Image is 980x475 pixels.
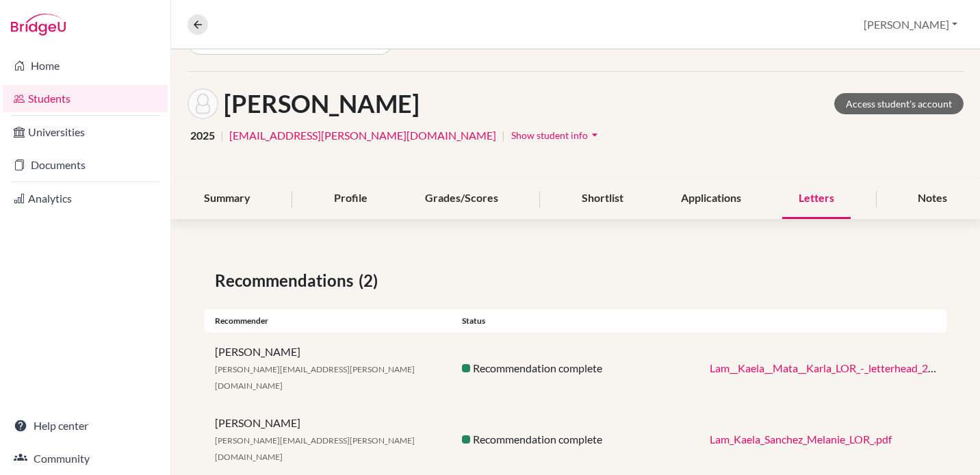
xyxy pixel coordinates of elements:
[11,14,66,36] img: Bridge-U
[215,364,415,391] span: [PERSON_NAME][EMAIL_ADDRESS][PERSON_NAME][DOMAIN_NAME]
[710,361,964,374] a: Lam__Kaela__Mata__Karla_LOR_-_letterhead_2024.pdf
[901,179,964,219] div: Notes
[188,88,218,119] img: Kaela Lam's avatar
[588,128,602,142] i: arrow_drop_down
[205,315,452,327] div: Recommender
[3,151,168,179] a: Documents
[359,268,383,293] span: (2)
[3,118,168,146] a: Universities
[3,412,168,439] a: Help center
[205,344,452,393] div: [PERSON_NAME]
[665,179,758,219] div: Applications
[215,268,359,293] span: Recommendations
[511,129,588,141] span: Show student info
[224,89,420,118] h1: [PERSON_NAME]
[188,179,267,219] div: Summary
[3,445,168,472] a: Community
[229,127,496,144] a: [EMAIL_ADDRESS][PERSON_NAME][DOMAIN_NAME]
[452,431,699,448] div: Recommendation complete
[782,179,851,219] div: Letters
[857,12,964,38] button: [PERSON_NAME]
[3,185,168,212] a: Analytics
[452,315,699,327] div: Status
[710,433,892,446] a: Lam_Kaela_Sanchez_Melanie_LOR_.pdf
[3,52,168,79] a: Home
[452,360,699,376] div: Recommendation complete
[190,127,215,144] span: 2025
[3,85,168,112] a: Students
[565,179,640,219] div: Shortlist
[220,127,224,144] span: |
[215,435,415,462] span: [PERSON_NAME][EMAIL_ADDRESS][PERSON_NAME][DOMAIN_NAME]
[502,127,505,144] span: |
[409,179,515,219] div: Grades/Scores
[834,93,964,114] a: Access student's account
[318,179,384,219] div: Profile
[205,415,452,464] div: [PERSON_NAME]
[511,125,602,146] button: Show student infoarrow_drop_down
